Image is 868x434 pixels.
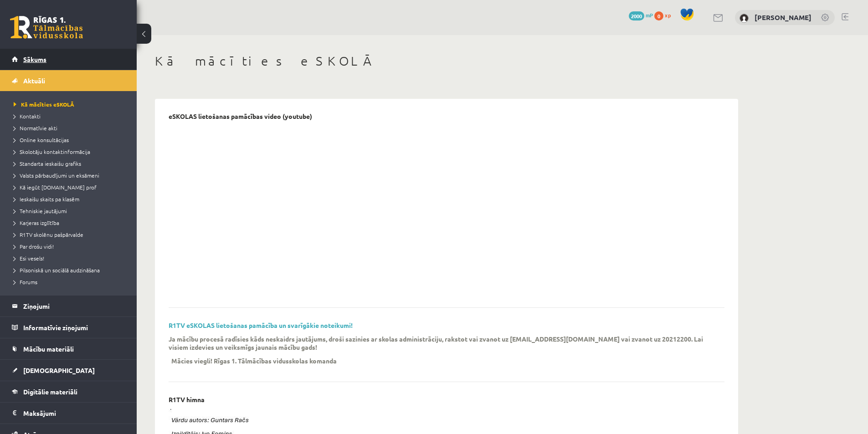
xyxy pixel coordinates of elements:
[14,254,128,262] a: Esi vesels!
[12,49,125,70] a: Sākums
[740,14,749,23] img: Kitija Keita Jansone
[169,335,711,351] p: Ja mācību procesā radīsies kāds neskaidrs jautājums, droši sazinies ar skolas administrāciju, rak...
[155,53,738,69] h1: Kā mācīties eSKOLĀ
[14,278,128,286] a: Forums
[14,172,99,179] span: Valsts pārbaudījumi un eksāmeni
[14,124,57,132] span: Normatīvie akti
[646,11,653,19] span: mP
[14,184,97,191] span: Kā iegūt [DOMAIN_NAME] prof
[14,243,54,250] span: Par drošu vidi!
[14,195,79,203] span: Ieskaišu skaits pa klasēm
[14,219,59,226] span: Karjeras izglītība
[14,230,128,239] a: R1TV skolēnu pašpārvalde
[12,360,125,381] a: [DEMOGRAPHIC_DATA]
[14,159,128,168] a: Standarta ieskaišu grafiks
[23,296,125,317] legend: Ziņojumi
[12,70,125,91] a: Aktuāli
[14,231,83,238] span: R1TV skolēnu pašpārvalde
[14,195,128,203] a: Ieskaišu skaits pa klasēm
[12,381,125,402] a: Digitālie materiāli
[14,242,128,250] a: Par drošu vidi!
[665,11,671,19] span: xp
[23,403,125,424] legend: Maksājumi
[214,357,337,365] p: Rīgas 1. Tālmācības vidusskolas komanda
[14,160,81,167] span: Standarta ieskaišu grafiks
[14,148,128,156] a: Skolotāju kontaktinformācija
[12,338,125,359] a: Mācību materiāli
[14,266,128,274] a: Pilsoniskā un sociālā audzināšana
[14,207,128,215] a: Tehniskie jautājumi
[23,55,46,63] span: Sākums
[171,357,212,365] p: Mācies viegli!
[14,171,128,179] a: Valsts pārbaudījumi un eksāmeni
[14,136,69,143] span: Online konsultācijas
[14,219,128,227] a: Karjeras izglītība
[12,403,125,424] a: Maksājumi
[10,16,83,39] a: Rīgas 1. Tālmācības vidusskola
[629,11,644,20] span: 2000
[14,207,67,214] span: Tehniskie jautājumi
[654,11,675,19] a: 0 xp
[23,345,74,353] span: Mācību materiāli
[14,124,128,132] a: Normatīvie akti
[654,11,663,20] span: 0
[14,112,128,120] a: Kontakti
[23,388,77,396] span: Digitālie materiāli
[169,112,312,120] p: eSKOLAS lietošanas pamācības video (youtube)
[12,296,125,317] a: Ziņojumi
[755,13,812,22] a: [PERSON_NAME]
[169,321,353,329] a: R1TV eSKOLAS lietošanas pamācība un svarīgākie noteikumi!
[14,136,128,144] a: Online konsultācijas
[169,396,205,403] p: R1TV himna
[14,101,74,108] span: Kā mācīties eSKOLĀ
[14,148,90,155] span: Skolotāju kontaktinformācija
[14,112,41,120] span: Kontakti
[14,100,128,108] a: Kā mācīties eSKOLĀ
[23,317,125,338] legend: Informatīvie ziņojumi
[14,255,44,262] span: Esi vesels!
[629,11,653,19] a: 2000 mP
[14,266,100,274] span: Pilsoniskā un sociālā audzināšana
[23,366,95,374] span: [DEMOGRAPHIC_DATA]
[12,317,125,338] a: Informatīvie ziņojumi
[23,77,45,85] span: Aktuāli
[14,183,128,191] a: Kā iegūt [DOMAIN_NAME] prof
[14,278,37,286] span: Forums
